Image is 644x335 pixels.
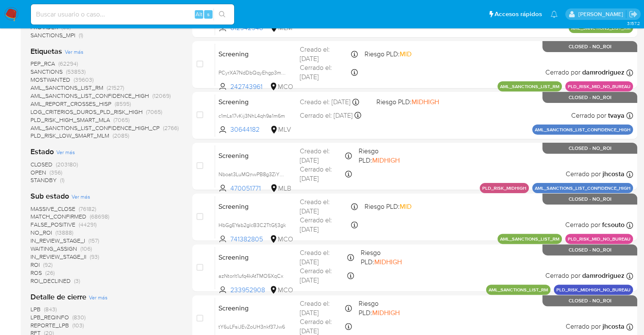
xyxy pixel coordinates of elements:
[31,9,234,20] input: Buscar usuario o caso...
[213,8,231,20] button: search-icon
[196,10,202,18] span: Alt
[578,10,626,18] p: marianela.tarsia@mercadolibre.com
[629,10,638,19] a: Salir
[495,10,542,19] span: Accesos rápidos
[550,11,558,18] a: Notificaciones
[207,10,210,18] span: s
[627,20,640,27] span: 3.157.2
